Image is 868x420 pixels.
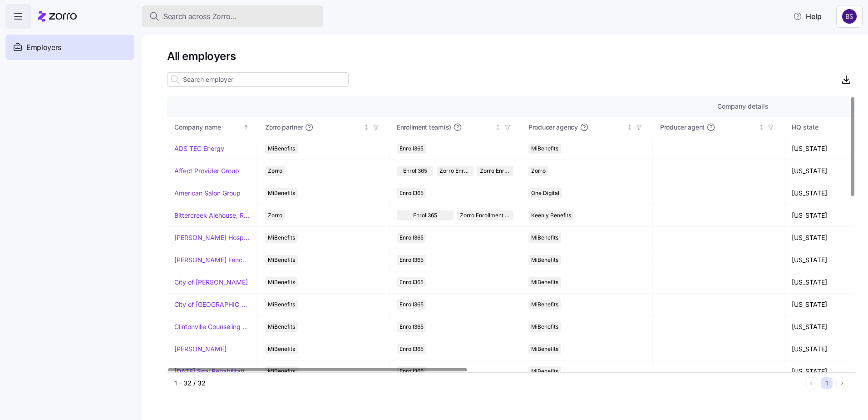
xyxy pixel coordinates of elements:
button: Next page [836,377,848,389]
a: City of [GEOGRAPHIC_DATA] [174,300,250,309]
button: Previous page [805,377,817,389]
div: Sorted ascending [243,124,249,130]
span: One Digital [531,188,559,198]
span: MiBenefits [531,233,558,243]
th: Enrollment team(s)Not sorted [390,117,521,138]
span: MiBenefits [268,300,295,310]
div: 1 - 32 / 32 [174,379,802,388]
th: Producer agencyNot sorted [521,117,653,138]
span: Enroll365 [399,188,424,198]
button: 1 [821,377,833,389]
span: Zorro [268,210,282,220]
span: Enroll365 [399,277,424,287]
span: Enroll365 [399,322,424,332]
span: MiBenefits [531,300,558,310]
span: Producer agency [528,123,578,132]
a: [PERSON_NAME] Fence Company [174,255,250,265]
span: Search across Zorro... [163,11,237,22]
a: Bittercreek Alehouse, Red Feather Lounge, Diablo & Sons Saloon [174,211,250,220]
div: Not sorted [626,124,633,130]
img: 70e1238b338d2f51ab0eff200587d663 [842,9,857,24]
th: Producer agentNot sorted [653,117,784,138]
span: Zorro Enrollment Experts [480,166,511,176]
h1: All employers [167,49,855,63]
button: Help [786,7,829,25]
span: Producer agent [660,123,705,132]
span: MiBenefits [531,322,558,332]
span: MiBenefits [531,366,558,376]
span: MiBenefits [268,233,295,243]
a: [PERSON_NAME] [174,345,227,354]
span: MiBenefits [268,366,295,376]
div: Company name [174,122,242,132]
span: MiBenefits [531,277,558,287]
a: Affect Provider Group [174,166,239,175]
span: Zorro partner [265,123,303,132]
span: MiBenefits [531,144,558,154]
a: [PERSON_NAME] Hospitality [174,233,250,242]
a: City of [PERSON_NAME] [174,278,248,287]
th: Company nameSorted ascending [167,117,258,138]
span: Employers [26,42,61,53]
span: MiBenefits [531,255,558,265]
span: MiBenefits [268,277,295,287]
span: MiBenefits [268,322,295,332]
span: Enroll365 [413,210,437,220]
span: MiBenefits [268,188,295,198]
span: Enroll365 [403,166,427,176]
span: Enrollment team(s) [397,123,451,132]
input: Search employer [167,72,349,87]
div: Not sorted [758,124,764,130]
a: [DATE] Seal Rehabilitation Center of [GEOGRAPHIC_DATA] [174,367,250,376]
span: MiBenefits [268,344,295,354]
a: Clintonville Counseling and Wellness [174,322,250,331]
a: Employers [5,35,134,60]
div: Not sorted [495,124,501,130]
span: Enroll365 [399,233,424,243]
span: Zorro Enrollment Team [460,210,511,220]
span: Enroll365 [399,366,424,376]
span: MiBenefits [531,344,558,354]
span: Enroll365 [399,255,424,265]
span: MiBenefits [268,144,295,154]
span: Zorro [268,166,282,176]
span: Enroll365 [399,344,424,354]
span: MiBenefits [268,255,295,265]
span: Enroll365 [399,300,424,310]
span: Zorro [531,166,546,176]
a: American Salon Group [174,189,241,198]
span: Enroll365 [399,144,424,154]
span: Keenly Benefits [531,210,571,220]
span: Zorro Enrollment Team [439,166,470,176]
span: Help [793,11,822,22]
div: Not sorted [363,124,370,130]
a: ADS TEC Energy [174,144,224,153]
button: Search across Zorro... [142,5,323,27]
th: Zorro partnerNot sorted [258,117,390,138]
